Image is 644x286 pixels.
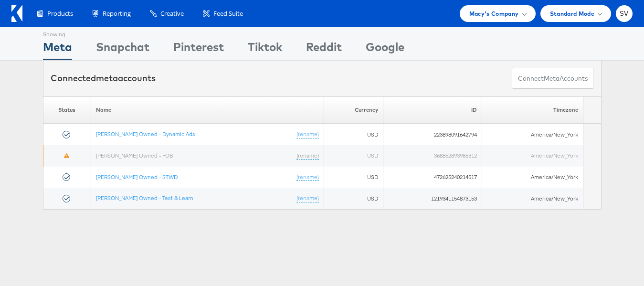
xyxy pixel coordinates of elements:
[160,9,184,18] span: Creative
[550,9,594,19] span: Standard Mode
[296,152,319,160] a: (rename)
[512,68,594,89] button: ConnectmetaAccounts
[296,194,319,202] a: (rename)
[544,74,560,83] span: meta
[383,188,482,209] td: 1219341154873153
[91,96,324,124] th: Name
[482,167,583,188] td: America/New_York
[96,73,118,84] span: meta
[482,145,583,167] td: America/New_York
[248,39,282,60] div: Tiktok
[103,9,131,18] span: Reporting
[47,9,73,18] span: Products
[324,188,383,209] td: USD
[383,124,482,145] td: 223898091642794
[324,145,383,167] td: USD
[324,124,383,145] td: USD
[324,167,383,188] td: USD
[96,130,195,138] a: [PERSON_NAME] Owned - Dynamic Ads
[173,39,224,60] div: Pinterest
[620,11,629,17] span: SV
[383,167,482,188] td: 472625240214517
[296,173,319,181] a: (rename)
[383,96,482,124] th: ID
[96,194,193,201] a: [PERSON_NAME] Owned - Test & Learn
[96,39,149,60] div: Snapchat
[383,145,482,167] td: 368852893985312
[213,9,243,18] span: Feed Suite
[482,96,583,124] th: Timezone
[51,72,156,85] div: Connected accounts
[96,152,173,159] a: [PERSON_NAME] Owned - FOB
[43,27,72,39] div: Showing
[43,96,91,124] th: Status
[96,173,178,180] a: [PERSON_NAME] Owned - STWD
[324,96,383,124] th: Currency
[482,188,583,209] td: America/New_York
[469,9,519,19] span: Macy's Company
[306,39,342,60] div: Reddit
[482,124,583,145] td: America/New_York
[43,39,72,60] div: Meta
[366,39,404,60] div: Google
[296,130,319,138] a: (rename)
